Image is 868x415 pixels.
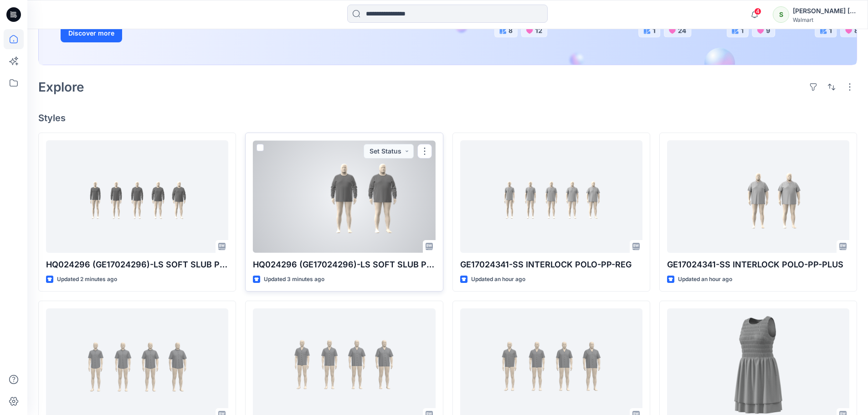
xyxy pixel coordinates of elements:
a: HQ024296 (GE17024296)-LS SOFT SLUB POCKET CREW-PLUS [253,140,435,253]
a: Discover more [61,24,266,42]
p: Updated 3 minutes ago [264,275,324,284]
span: 4 [754,8,761,15]
div: [PERSON_NAME] ​[PERSON_NAME] [793,5,857,16]
a: HQ024296 (GE17024296)-LS SOFT SLUB POCKET CREW-REG [46,140,228,253]
a: GE17024341-SS INTERLOCK POLO-PP-PLUS [667,140,849,253]
a: GE17024341-SS INTERLOCK POLO-PP-REG [460,140,642,253]
p: HQ024296 (GE17024296)-LS SOFT SLUB POCKET CREW-PLUS [253,258,435,271]
p: Updated 2 minutes ago [57,275,117,284]
p: Updated an hour ago [471,275,525,284]
div: Walmart [793,16,857,23]
p: Updated an hour ago [678,275,732,284]
button: Discover more [61,24,122,42]
p: GE17024341-SS INTERLOCK POLO-PP-PLUS [667,258,849,271]
p: HQ024296 (GE17024296)-LS SOFT SLUB POCKET CREW-REG [46,258,228,271]
h4: Styles [38,113,857,123]
p: GE17024341-SS INTERLOCK POLO-PP-REG [460,258,642,271]
div: S​ [773,6,789,23]
h2: Explore [38,80,84,94]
